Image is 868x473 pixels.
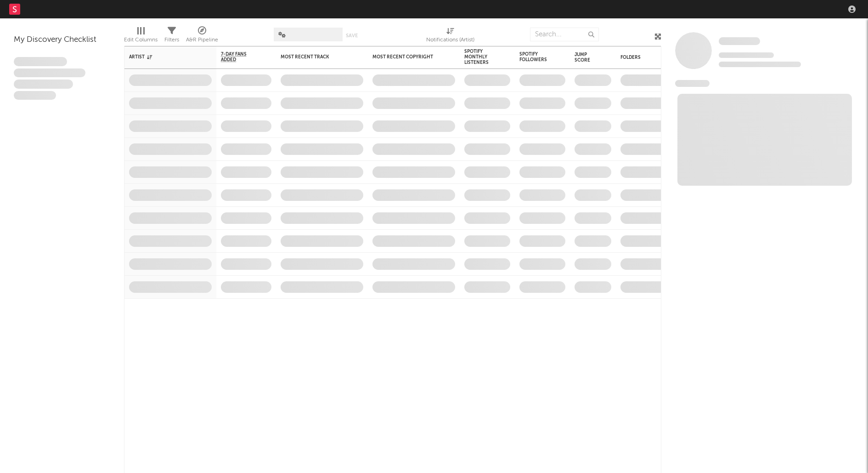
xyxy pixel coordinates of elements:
div: Spotify Monthly Listeners [464,49,496,65]
div: Edit Columns [124,23,158,50]
div: Notifications (Artist) [426,23,474,50]
span: Aliquam viverra [14,91,56,100]
div: A&R Pipeline [186,23,218,50]
a: Some Artist [719,37,760,46]
div: Artist [129,54,198,60]
input: Search... [530,28,599,41]
span: Integer aliquet in purus et [14,68,85,78]
div: Notifications (Artist) [426,34,474,46]
span: Tracking Since: [DATE] [719,52,774,58]
div: Most Recent Copyright [372,54,441,60]
span: Lorem ipsum dolor [14,57,67,66]
div: Jump Score [575,52,597,63]
button: Save [346,33,358,38]
span: 0 fans last week [719,62,801,67]
div: My Discovery Checklist [14,34,110,46]
span: News Feed [675,80,710,87]
div: Most Recent Track [281,54,349,60]
span: Some Artist [719,37,760,45]
div: Folders [620,55,689,60]
div: Filters [164,23,179,50]
div: Edit Columns [124,34,158,46]
div: A&R Pipeline [186,34,218,46]
span: Praesent ac interdum [14,80,73,89]
div: Spotify Followers [519,51,552,63]
div: Filters [164,34,179,46]
span: 7-Day Fans Added [221,51,258,63]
